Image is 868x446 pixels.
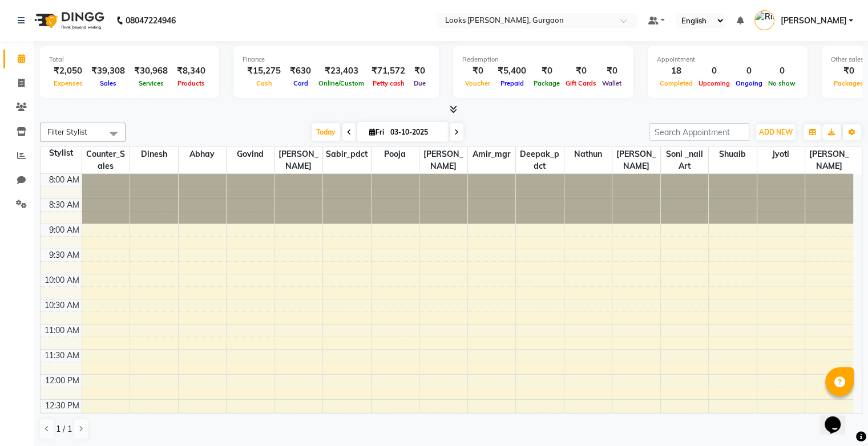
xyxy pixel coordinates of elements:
input: Search Appointment [649,123,749,141]
div: ₹23,403 [316,64,367,78]
div: ₹630 [285,64,316,78]
span: Due [411,79,429,87]
div: 10:30 AM [42,299,82,311]
div: ₹0 [531,64,563,78]
div: Total [49,55,210,64]
span: Expenses [51,79,86,87]
span: Cash [253,79,275,87]
span: Today [312,123,340,141]
span: Completed [657,79,696,87]
div: ₹8,340 [172,64,210,78]
div: 12:30 PM [43,400,82,412]
div: ₹2,050 [49,64,87,78]
img: Rishabh Kapoor [754,10,774,30]
span: Jyoti [757,147,805,161]
iframe: chat widget [820,400,857,435]
span: Voucher [462,79,493,87]
span: Filter Stylist [47,127,87,136]
span: 1 / 1 [56,423,72,435]
span: Packages [831,79,866,87]
span: Soni _nail art [661,147,709,173]
div: 10:00 AM [42,274,82,286]
span: dinesh [130,147,178,161]
span: Shuaib [709,147,757,161]
div: 0 [765,64,798,78]
div: ₹5,400 [493,64,531,78]
span: Counter_Sales [82,147,130,173]
div: 8:00 AM [47,174,82,186]
div: ₹71,572 [367,64,410,78]
div: 9:00 AM [47,224,82,236]
div: 0 [696,64,733,78]
div: ₹15,275 [243,64,285,78]
span: Petty cash [370,79,407,87]
span: Sales [97,79,119,87]
b: 08047224946 [126,5,176,37]
span: govind [227,147,274,161]
span: [PERSON_NAME] [612,147,660,173]
span: [PERSON_NAME] [805,147,853,173]
span: Prepaid [498,79,527,87]
span: pooja [372,147,419,161]
div: ₹0 [462,64,493,78]
div: 11:00 AM [42,325,82,336]
span: Fri [366,128,387,136]
div: Stylist [41,147,82,159]
div: ₹0 [831,64,866,78]
span: [PERSON_NAME] [419,147,467,173]
span: Nathun [564,147,612,161]
span: Card [290,79,311,87]
span: Amir_mgr [468,147,516,161]
span: Gift Cards [563,79,599,87]
div: ₹0 [410,64,430,78]
span: sabir_pdct [323,147,371,161]
div: Finance [243,55,430,64]
span: [PERSON_NAME] [275,147,323,173]
button: ADD NEW [756,124,796,140]
div: 12:00 PM [43,375,82,387]
span: Online/Custom [316,79,367,87]
span: Services [136,79,167,87]
span: Products [175,79,208,87]
div: 9:30 AM [47,249,82,261]
span: Upcoming [696,79,733,87]
div: 8:30 AM [47,199,82,211]
div: ₹30,968 [130,64,172,78]
span: abhay [179,147,227,161]
span: Deepak_pdct [516,147,564,173]
div: 18 [657,64,696,78]
div: ₹0 [599,64,624,78]
span: Package [531,79,563,87]
div: Redemption [462,55,624,64]
div: ₹39,308 [87,64,130,78]
span: Wallet [599,79,624,87]
img: logo [29,5,107,37]
div: ₹0 [563,64,599,78]
span: [PERSON_NAME] [780,15,846,27]
span: No show [765,79,798,87]
input: 2025-10-03 [387,124,444,141]
div: Appointment [657,55,798,64]
div: 11:30 AM [42,350,82,362]
div: 0 [733,64,765,78]
span: Ongoing [733,79,765,87]
span: ADD NEW [759,128,793,136]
